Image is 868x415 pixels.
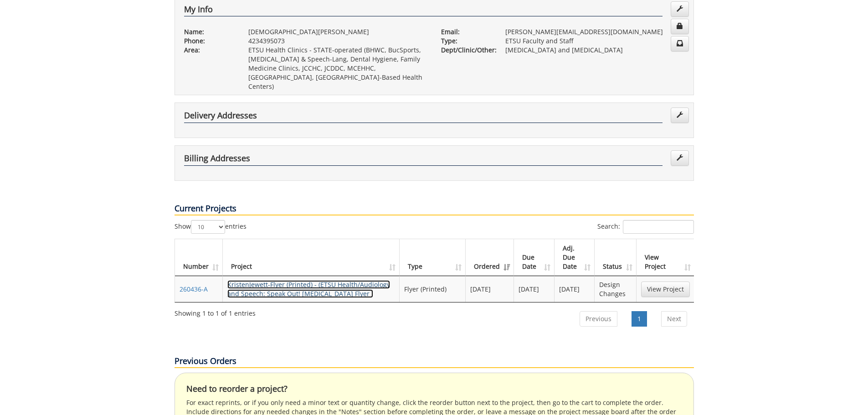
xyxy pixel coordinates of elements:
[555,239,595,276] th: Adj. Due Date: activate to sort column ascending
[514,276,555,302] td: [DATE]
[223,239,400,276] th: Project: activate to sort column ascending
[184,154,663,166] h4: Billing Addresses
[186,384,682,394] h4: Need to reorder a project?
[441,27,492,36] p: Email:
[580,311,617,327] a: Previous
[671,19,689,34] a: Change Password
[671,108,689,123] a: Edit Addresses
[441,36,492,46] p: Type:
[671,1,689,17] a: Edit Info
[227,280,390,298] a: KristenJewett-Flyer (Printed) - (ETSU Health/Audiology and Speech: Speak Out! [MEDICAL_DATA] Flyer )
[671,150,689,166] a: Edit Addresses
[400,239,466,276] th: Type: activate to sort column ascending
[466,239,514,276] th: Ordered: activate to sort column ascending
[637,239,694,276] th: View Project: activate to sort column ascending
[175,203,694,215] p: Current Projects
[597,220,694,234] label: Search:
[595,276,636,302] td: Design Changes
[248,46,427,91] p: ETSU Health Clinics - STATE-operated (BHWC, BucSports, [MEDICAL_DATA] & Speech-Lang, Dental Hygie...
[595,239,636,276] th: Status: activate to sort column ascending
[184,111,663,123] h4: Delivery Addresses
[632,311,647,327] a: 1
[175,239,223,276] th: Number: activate to sort column ascending
[184,46,235,55] p: Area:
[671,36,689,51] a: Change Communication Preferences
[184,36,235,46] p: Phone:
[505,36,684,46] p: ETSU Faculty and Staff
[175,305,256,318] div: Showing 1 to 1 of 1 entries
[175,220,247,234] label: Show entries
[184,5,663,17] h4: My Info
[180,285,208,293] a: 260436-A
[505,27,684,36] p: [PERSON_NAME][EMAIL_ADDRESS][DOMAIN_NAME]
[641,282,690,297] a: View Project
[466,276,514,302] td: [DATE]
[248,27,427,36] p: [DEMOGRAPHIC_DATA][PERSON_NAME]
[441,46,492,55] p: Dept/Clinic/Other:
[661,311,687,327] a: Next
[175,355,694,368] p: Previous Orders
[191,220,225,234] select: Showentries
[623,220,694,234] input: Search:
[184,27,235,36] p: Name:
[514,239,555,276] th: Due Date: activate to sort column ascending
[505,46,684,55] p: [MEDICAL_DATA] and [MEDICAL_DATA]
[555,276,595,302] td: [DATE]
[400,276,466,302] td: Flyer (Printed)
[248,36,427,46] p: 4234395073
